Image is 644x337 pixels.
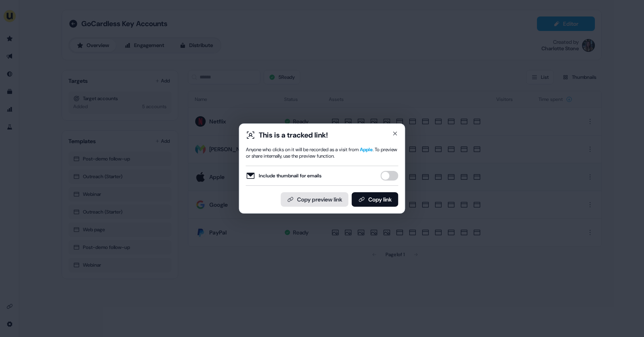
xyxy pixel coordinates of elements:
button: Copy link [352,192,398,207]
div: This is a tracked link! [259,130,328,140]
button: Copy preview link [281,192,349,207]
div: Anyone who clicks on it will be recorded as a visit from . To preview or share internally, use th... [246,146,398,159]
span: Apple [360,146,373,153]
label: Include thumbnail for emails [246,171,322,181]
